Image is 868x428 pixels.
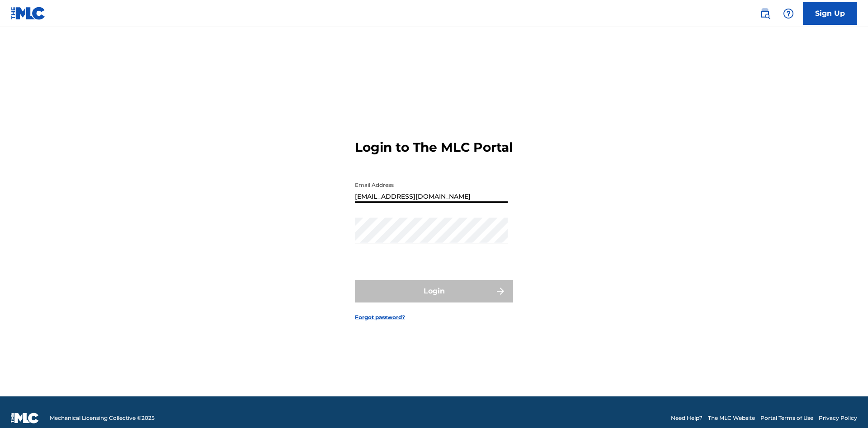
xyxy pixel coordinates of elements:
[759,8,770,19] img: search
[823,385,868,428] iframe: Chat Widget
[355,313,405,321] a: Forgot password?
[11,413,39,423] img: logo
[708,414,755,422] a: The MLC Website
[671,414,703,422] a: Need Help?
[11,7,46,20] img: MLC Logo
[819,414,857,422] a: Privacy Policy
[803,2,857,25] a: Sign Up
[50,414,155,422] span: Mechanical Licensing Collective © 2025
[756,5,774,23] a: Public Search
[779,5,797,23] div: Help
[783,8,794,19] img: help
[355,140,513,155] h3: Login to The MLC Portal
[760,414,813,422] a: Portal Terms of Use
